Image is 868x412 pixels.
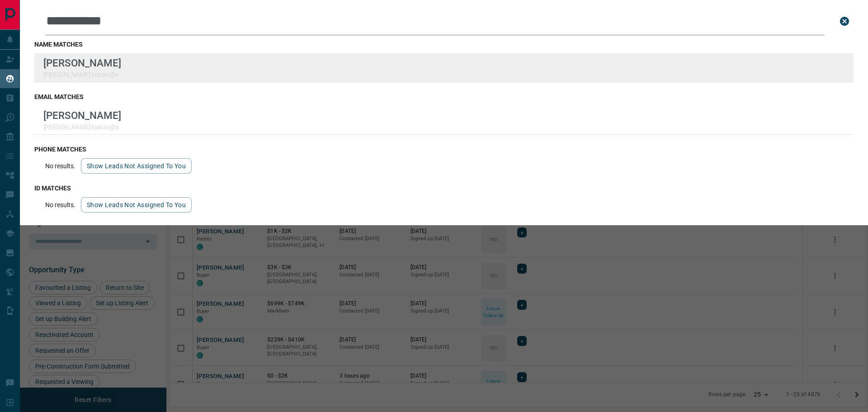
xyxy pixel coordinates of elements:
p: [PERSON_NAME] [43,57,121,69]
h3: name matches [34,41,854,48]
button: close search bar [835,12,854,30]
p: No results. [45,201,75,208]
p: [PERSON_NAME].kianxx@x [43,71,121,78]
h3: id matches [34,185,854,192]
h3: email matches [34,93,854,100]
button: show leads not assigned to you [81,158,192,174]
button: show leads not assigned to you [81,197,192,213]
p: [PERSON_NAME].kianxx@x [43,123,121,131]
p: [PERSON_NAME] [43,109,121,121]
h3: phone matches [34,146,854,153]
p: No results. [45,162,75,170]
